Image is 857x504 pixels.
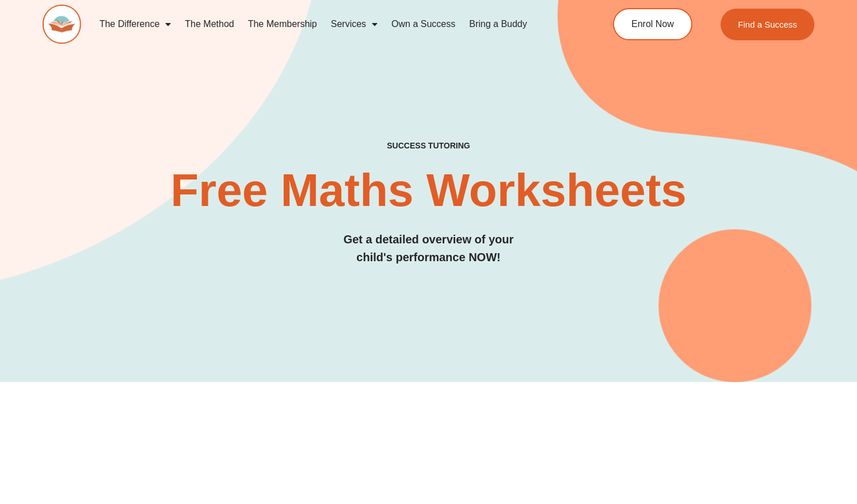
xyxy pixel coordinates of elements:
h2: Free Maths Worksheets​ [43,167,814,213]
a: Enrol Now [613,8,692,40]
h4: SUCCESS TUTORING​ [43,141,814,151]
a: Own a Success [384,11,462,37]
a: Find a Success [721,9,814,40]
a: The Membership [241,11,324,37]
h3: Get a detailed overview of your child's performance NOW! [43,231,814,266]
span: Enrol Now [631,20,674,29]
a: Bring a Buddy [462,11,534,37]
span: Find a Success [738,20,797,29]
nav: Menu [93,11,569,37]
a: Services [324,11,384,37]
a: The Method [178,11,241,37]
a: The Difference [93,11,178,37]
